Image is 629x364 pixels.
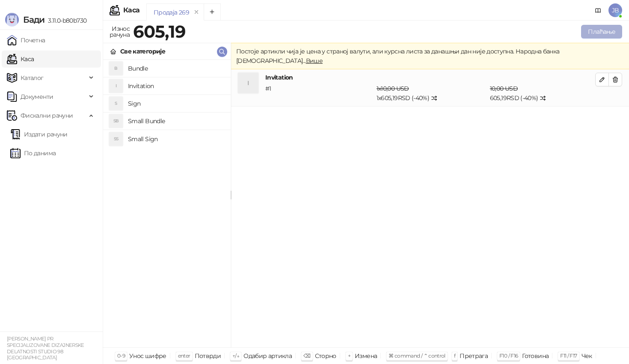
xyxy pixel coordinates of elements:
[264,84,375,103] div: # 1
[128,114,224,128] h4: Small Bundle
[128,132,224,146] h4: Small Sign
[204,3,221,21] button: Add tab
[128,97,224,110] h4: Sign
[377,85,409,92] span: 1 x 10,00 USD
[45,17,86,24] span: 3.11.0-b80b730
[154,8,189,17] div: Продаја 269
[128,62,224,75] h4: Bundle
[608,3,622,17] span: JB
[236,47,560,65] span: Постоје артикли чија је цена у страној валути, али курсна листа за данашњи дан није доступна. Нар...
[348,352,350,359] span: +
[7,336,84,361] small: [PERSON_NAME] PR SPECIJALIZOVANE DIZAJNERSKE DELATNOSTI STUDIO 98 [GEOGRAPHIC_DATA]
[23,15,45,25] span: Бади
[355,350,377,361] div: Измена
[232,352,239,359] span: ↑/↓
[238,73,258,93] div: I
[117,352,125,359] span: 0-9
[120,47,165,56] div: Све категорије
[303,352,310,359] span: ⌫
[109,97,123,110] div: S
[243,350,292,361] div: Одабир артикла
[109,79,123,93] div: I
[303,57,323,65] span: ...
[454,352,455,359] span: f
[109,132,123,146] div: SS
[133,21,185,42] strong: 605,19
[195,350,221,361] div: Потврди
[128,79,224,93] h4: Invitation
[123,7,139,14] div: Каса
[490,85,518,92] span: 10,00 USD
[21,107,73,124] span: Фискални рачуни
[178,352,190,359] span: enter
[7,32,45,49] a: Почетна
[5,13,19,27] img: Logo
[109,62,123,75] div: B
[375,84,488,103] div: 1 x 605,19 RSD (- 40 %)
[315,350,336,361] div: Сторно
[389,352,445,359] span: ⌘ command / ⌃ control
[103,60,231,347] div: grid
[191,9,202,16] button: remove
[109,114,123,128] div: SB
[591,3,605,17] a: Документација
[488,84,597,103] div: 605,19 RSD (- 40 %)
[460,350,488,361] div: Претрага
[522,350,549,361] div: Готовина
[581,25,622,38] button: Плаћање
[129,350,166,361] div: Унос шифре
[10,126,68,143] a: Издати рачуни
[306,57,323,65] span: Више
[582,350,592,361] div: Чек
[10,145,56,162] a: По данима
[265,73,595,82] h4: Invitation
[560,352,577,359] span: F11 / F17
[21,69,44,86] span: Каталог
[7,50,34,68] a: Каса
[21,88,53,105] span: Документи
[499,352,518,359] span: F10 / F16
[108,23,131,40] div: Износ рачуна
